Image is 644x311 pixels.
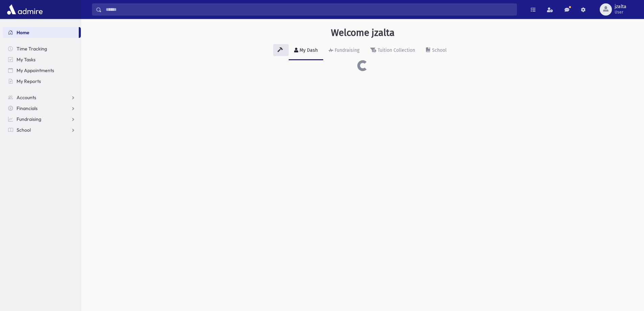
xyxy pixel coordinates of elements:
span: My Tasks [17,57,35,63]
a: Tuition Collection [365,41,421,60]
div: Fundraising [333,47,359,53]
a: Home [3,27,79,38]
span: Time Tracking [17,46,47,52]
div: Tuition Collection [376,47,415,53]
span: Accounts [17,94,36,101]
a: Fundraising [323,41,365,60]
span: My Appointments [17,67,54,73]
span: Home [17,29,29,36]
h3: Welcome jzalta [331,27,395,39]
span: Financials [17,105,38,111]
span: User [615,9,626,15]
a: School [3,125,81,135]
input: Search [102,3,517,16]
a: My Dash [289,41,323,60]
a: My Tasks [3,54,81,65]
div: School [431,47,447,53]
a: Time Tracking [3,43,81,54]
span: jzalta [615,4,626,9]
span: My Reports [17,78,41,84]
a: My Reports [3,76,81,87]
a: Accounts [3,92,81,103]
a: School [421,41,452,60]
span: School [17,127,31,133]
div: My Dash [298,47,318,53]
span: Fundraising [17,116,41,122]
a: Financials [3,103,81,114]
a: My Appointments [3,65,81,76]
img: AdmirePro [5,3,44,16]
a: Fundraising [3,114,81,125]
